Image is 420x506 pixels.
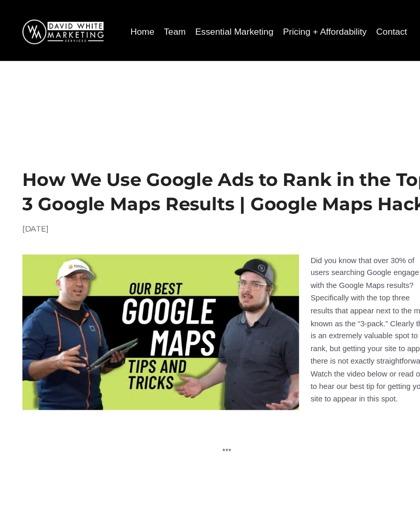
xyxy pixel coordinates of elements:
[21,206,399,218] p: [DATE]
[148,21,176,38] a: Team
[258,21,344,38] a: Pricing + Affordability
[117,21,147,38] a: Home
[177,21,258,38] a: Essential Marketing
[21,25,96,33] a: DavidWhite-Marketing-Logo
[117,21,399,38] nav: Menu
[288,237,399,373] span: Did you know that over 30% of users searching Google engage with the Google Maps results? Specifi...
[21,156,398,199] span: How We Use Google Ads to Rank in the Top 3 Google Maps Results | Google Maps Hack
[344,21,381,38] a: Contact
[21,18,96,41] img: DavidWhite-Marketing-Logo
